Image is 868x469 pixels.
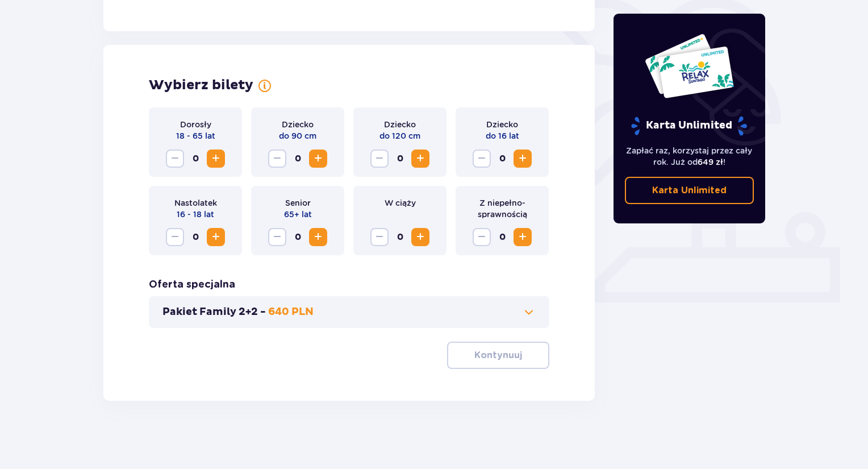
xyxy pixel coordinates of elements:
[174,197,217,209] p: Nastolatek
[385,197,416,209] p: W ciąży
[186,228,205,246] span: 0
[486,119,518,130] p: Dziecko
[486,130,519,142] p: do 16 lat
[289,150,307,168] span: 0
[514,150,532,168] button: Increase
[166,150,184,168] button: Decrease
[149,278,235,292] p: Oferta specjalna
[177,209,214,220] p: 16 - 18 lat
[652,184,727,197] p: Karta Unlimited
[268,228,286,246] button: Decrease
[514,228,532,246] button: Increase
[279,130,316,142] p: do 90 cm
[474,349,522,362] p: Kontynuuj
[370,228,389,246] button: Decrease
[630,116,748,136] p: Karta Unlimited
[162,305,536,319] button: Pakiet Family 2+2 -640 PLN
[176,130,215,142] p: 18 - 65 lat
[384,119,416,130] p: Dziecko
[268,305,314,319] p: 640 PLN
[309,150,327,168] button: Increase
[284,209,312,220] p: 65+ lat
[282,119,314,130] p: Dziecko
[149,77,253,94] p: Wybierz bilety
[162,305,266,319] p: Pakiet Family 2+2 -
[411,150,429,168] button: Increase
[493,228,511,246] span: 0
[698,157,723,167] span: 649 zł
[207,150,225,168] button: Increase
[493,150,511,168] span: 0
[625,145,754,168] p: Zapłać raz, korzystaj przez cały rok. Już od !
[473,228,491,246] button: Decrease
[285,197,311,209] p: Senior
[411,228,429,246] button: Increase
[166,228,184,246] button: Decrease
[268,150,286,168] button: Decrease
[391,228,409,246] span: 0
[186,150,205,168] span: 0
[379,130,420,142] p: do 120 cm
[473,150,491,168] button: Decrease
[447,342,549,369] button: Kontynuuj
[207,228,225,246] button: Increase
[309,228,327,246] button: Increase
[391,150,409,168] span: 0
[625,177,754,204] a: Karta Unlimited
[289,228,307,246] span: 0
[370,150,389,168] button: Decrease
[180,119,211,130] p: Dorosły
[465,197,540,220] p: Z niepełno­sprawnością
